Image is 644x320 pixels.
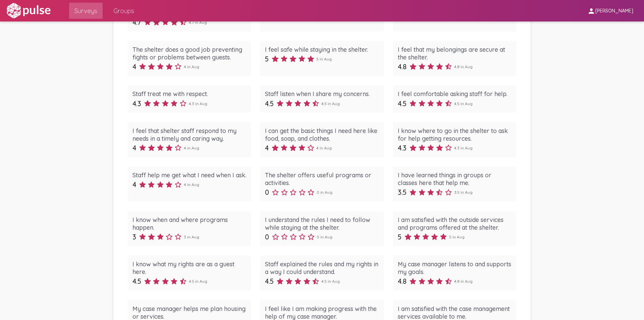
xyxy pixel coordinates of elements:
div: I feel that my belongings are secure at the shelter. [398,46,512,61]
span: 5 [265,55,269,63]
div: Staff help me get what I need when I ask. [132,171,246,179]
span: 4.5 in Aug [454,101,473,106]
span: 4.5 [132,277,141,285]
span: 4.8 in Aug [454,279,473,284]
div: I have learned things in groups or classes here that help me. [398,171,512,187]
span: 4 in Aug [184,64,199,69]
span: 4.5 in Aug [321,101,340,106]
img: white-logo.svg [5,2,52,19]
span: 0 in Aug [317,234,332,239]
span: 4.8 in Aug [454,64,473,69]
div: Staff treat me with respect. [132,90,246,98]
div: I am satisfied with the outside services and programs offered at the shelter. [398,216,512,231]
span: 4.3 [398,144,407,152]
a: Groups [108,3,140,19]
mat-icon: person [587,7,595,15]
span: 4.5 [265,99,274,108]
a: Surveys [69,3,103,19]
span: 3.5 [398,188,407,196]
div: The shelter offers useful programs or activities. [265,171,379,187]
span: 4.3 in Aug [454,145,473,150]
span: 4.5 [398,99,407,108]
div: I can get the basic things I need here like food, soap, and clothes. [265,127,379,142]
span: 0 [265,188,269,196]
span: 4 [132,62,136,71]
span: 4.3 in Aug [189,101,207,106]
span: [PERSON_NAME] [595,8,633,14]
span: 3 in Aug [184,234,199,239]
span: Groups [113,5,134,17]
div: I know where to go in the shelter to ask for help getting resources. [398,127,512,142]
span: 0 in Aug [317,190,332,195]
div: I feel that shelter staff respond to my needs in a timely and caring way. [132,127,246,142]
span: 3 [132,233,136,241]
span: 4.5 in Aug [321,279,340,284]
span: 4.5 [265,277,274,285]
span: 0 [265,233,269,241]
span: 4 [265,144,269,152]
span: 4 in Aug [184,145,199,150]
span: 4 [132,144,136,152]
span: 4.7 in Aug [189,20,207,25]
div: Staff listen when I share my concerns. [265,90,379,98]
span: 4.7 [132,18,141,27]
span: 4 in Aug [316,145,332,150]
div: I feel comfortable asking staff for help. [398,90,512,98]
div: I feel safe while staying in the shelter. [265,46,379,53]
span: 5 in Aug [316,56,332,61]
span: 4.8 [398,277,407,285]
span: 4 in Aug [184,182,199,187]
div: The shelter does a good job preventing fights or problems between guests. [132,46,246,61]
span: 5 [398,233,401,241]
button: [PERSON_NAME] [582,4,639,17]
span: 4.8 [398,62,407,71]
span: 4.3 [132,99,141,108]
span: 5 in Aug [449,234,465,239]
div: Staff explained the rules and my rights in a way I could understand. [265,260,379,276]
span: 3.5 in Aug [454,190,473,195]
div: I know when and where programs happen. [132,216,246,231]
div: My case manager listens to and supports my goals. [398,260,512,276]
span: Surveys [74,5,97,17]
span: 4 [132,180,136,189]
span: 4.5 in Aug [189,279,207,284]
div: I understand the rules I need to follow while staying at the shelter. [265,216,379,231]
div: I know what my rights are as a guest here. [132,260,246,276]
